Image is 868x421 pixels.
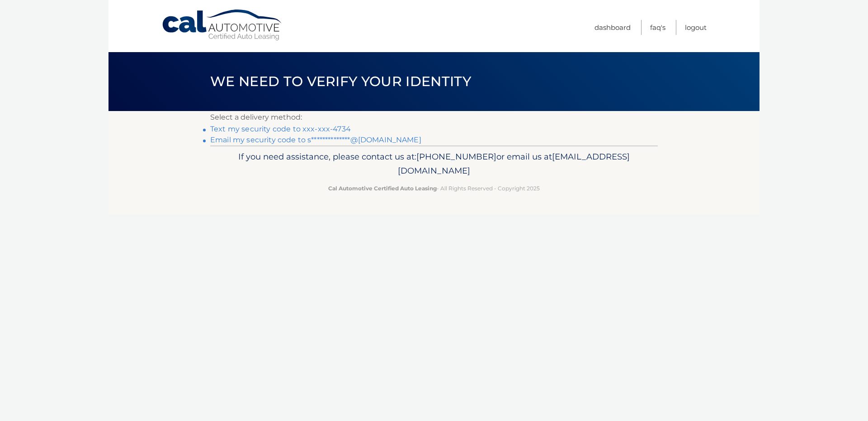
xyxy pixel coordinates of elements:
p: If you need assistance, please contact us at: or email us at [216,150,652,179]
a: Cal Automotive [161,9,283,41]
a: FAQ's [650,20,665,35]
p: Select a delivery method: [210,111,658,124]
p: - All Rights Reserved - Copyright 2025 [216,184,652,193]
span: [PHONE_NUMBER] [416,151,496,162]
span: We need to verify your identity [210,73,471,90]
a: Logout [685,20,707,35]
a: Dashboard [594,20,631,35]
strong: Cal Automotive Certified Auto Leasing [328,185,437,192]
a: Text my security code to xxx-xxx-4734 [210,125,351,133]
